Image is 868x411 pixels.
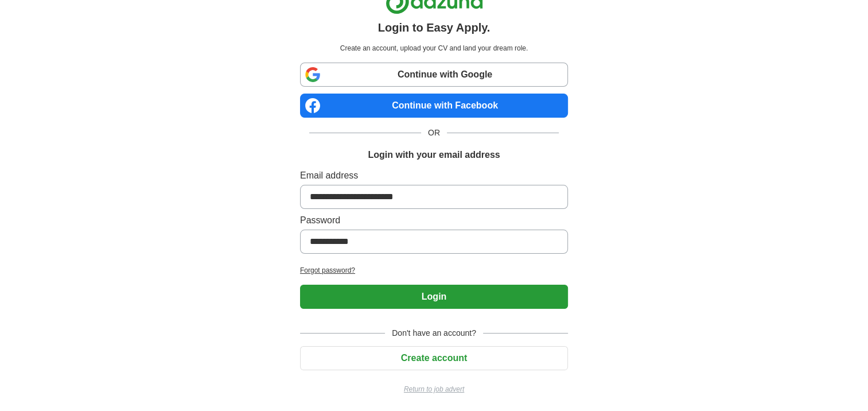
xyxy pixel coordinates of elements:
[300,384,568,394] a: Return to job advert
[300,353,568,363] a: Create account
[300,346,568,370] button: Create account
[368,148,500,162] h1: Login with your email address
[300,169,568,183] label: Email address
[300,63,568,87] a: Continue with Google
[378,19,491,36] h1: Login to Easy Apply.
[385,327,483,339] span: Don't have an account?
[300,285,568,309] button: Login
[421,127,447,139] span: OR
[300,214,568,227] label: Password
[302,43,566,53] p: Create an account, upload your CV and land your dream role.
[300,94,568,118] a: Continue with Facebook
[300,265,568,276] a: Forgot password?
